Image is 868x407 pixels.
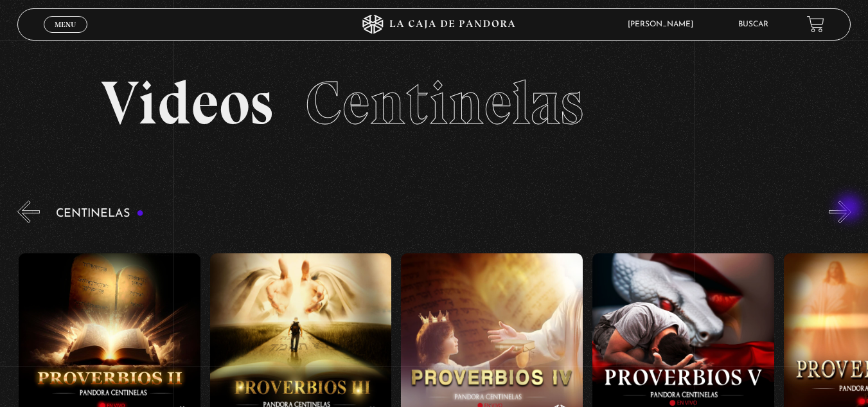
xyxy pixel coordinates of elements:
[829,201,851,223] button: Next
[738,21,768,28] a: Buscar
[17,201,40,223] button: Previous
[807,15,824,33] a: View your shopping cart
[55,21,76,28] span: Menu
[101,73,768,134] h2: Videos
[621,21,706,28] span: [PERSON_NAME]
[50,31,80,40] span: Cerrar
[56,208,144,220] h3: Centinelas
[305,66,583,140] span: Centinelas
